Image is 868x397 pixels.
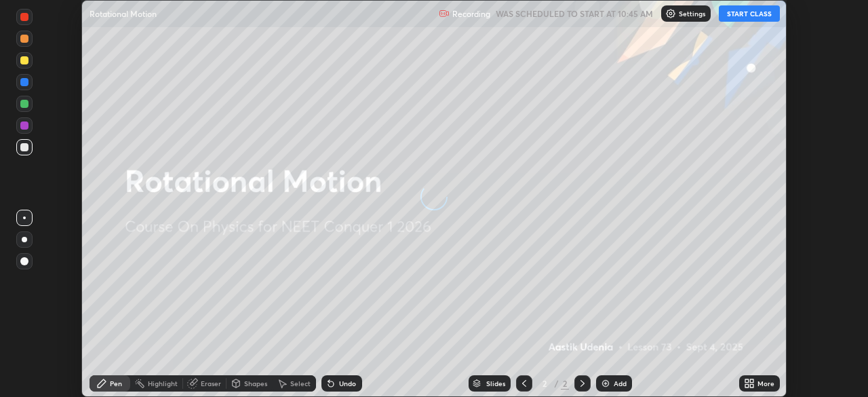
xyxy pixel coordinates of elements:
button: START CLASS [719,5,780,22]
div: 2 [538,379,551,387]
div: / [554,379,558,387]
p: Recording [452,9,490,19]
div: 2 [561,377,569,390]
div: Slides [486,380,505,387]
div: Undo [339,380,356,387]
div: Pen [110,380,122,387]
img: class-settings-icons [665,8,676,19]
h5: WAS SCHEDULED TO START AT 10:45 AM [496,7,653,20]
img: add-slide-button [600,378,611,389]
div: Add [614,380,627,387]
div: Select [290,380,311,387]
p: Rotational Motion [90,8,157,19]
img: recording.375f2c34.svg [439,8,450,19]
div: Shapes [244,380,267,387]
div: Highlight [148,380,178,387]
div: Eraser [201,380,221,387]
p: Settings [679,10,705,17]
div: More [757,380,774,387]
